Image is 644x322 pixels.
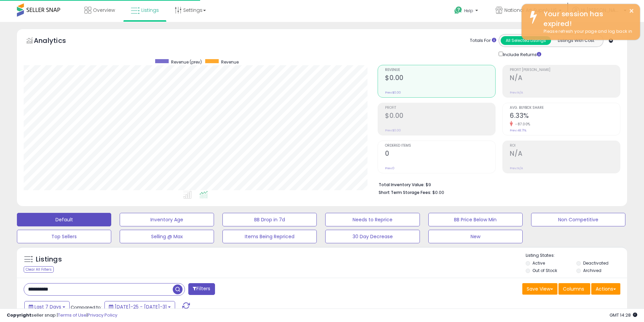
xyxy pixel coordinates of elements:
strong: Copyright [7,312,31,318]
label: Archived [583,268,601,273]
small: Prev: N/A [510,166,523,170]
button: Default [17,213,111,226]
button: Items Being Repriced [222,230,317,243]
li: $9 [379,180,615,188]
small: Prev: 0 [385,166,395,170]
div: Clear All Filters [24,266,54,273]
button: Needs to Reprice [325,213,420,226]
b: Total Inventory Value: [379,182,425,188]
button: 30 Day Decrease [325,230,420,243]
button: Selling @ Max [120,230,214,243]
div: Please refresh your page and log back in [539,28,635,35]
span: Last 7 Days [34,303,61,310]
button: BB Price Below Min [428,213,523,226]
h5: Analytics [34,36,79,47]
small: -87.00% [513,122,530,127]
small: Prev: 48.71% [510,128,526,132]
p: Listing States: [526,252,627,259]
button: All Selected Listings [501,36,551,45]
button: New [428,230,523,243]
span: Revenue (prev) [171,59,202,65]
span: Ordered Items [385,144,495,148]
span: Profit [385,106,495,110]
small: Prev: $0.00 [385,128,401,132]
h5: Listings [36,255,62,264]
h2: 0 [385,150,495,159]
div: Totals For [470,38,496,44]
a: Privacy Policy [88,312,117,318]
div: Your session has expired! [539,9,635,28]
button: Filters [188,283,215,295]
div: Include Returns [494,50,549,58]
span: ROI [510,144,620,148]
span: Listings [141,7,159,14]
span: Profit [PERSON_NAME] [510,68,620,72]
a: Terms of Use [58,312,87,318]
i: Get Help [454,6,462,15]
small: Prev: $0.00 [385,91,401,95]
h2: N/A [510,74,620,83]
span: Overview [93,7,115,14]
small: Prev: N/A [510,91,523,95]
button: Last 7 Days [24,301,70,313]
span: $0.00 [432,189,444,196]
span: National Art Supply US [504,7,557,14]
h2: N/A [510,150,620,159]
button: Save View [522,283,557,295]
b: Short Term Storage Fees: [379,190,431,195]
span: Compared to: [71,304,102,311]
button: Inventory Age [120,213,214,226]
button: Top Sellers [17,230,111,243]
a: Help [449,1,485,22]
button: Actions [591,283,620,295]
button: [DATE]-25 - [DATE]-31 [104,301,175,313]
h2: $0.00 [385,74,495,83]
label: Deactivated [583,260,609,266]
button: Listings With Cost [551,36,601,45]
span: Avg. Buybox Share [510,106,620,110]
span: [DATE]-25 - [DATE]-31 [115,303,167,310]
span: 2025-08-11 14:28 GMT [610,312,637,318]
span: Revenue [385,68,495,72]
span: Help [464,8,473,14]
span: Columns [563,286,584,292]
button: × [629,7,634,15]
button: Non Competitive [531,213,625,226]
div: seller snap | | [7,312,117,319]
span: Revenue [221,59,239,65]
h2: 6.33% [510,112,620,121]
button: BB Drop in 7d [222,213,317,226]
button: Columns [558,283,590,295]
label: Active [532,260,545,266]
label: Out of Stock [532,268,557,273]
h2: $0.00 [385,112,495,121]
